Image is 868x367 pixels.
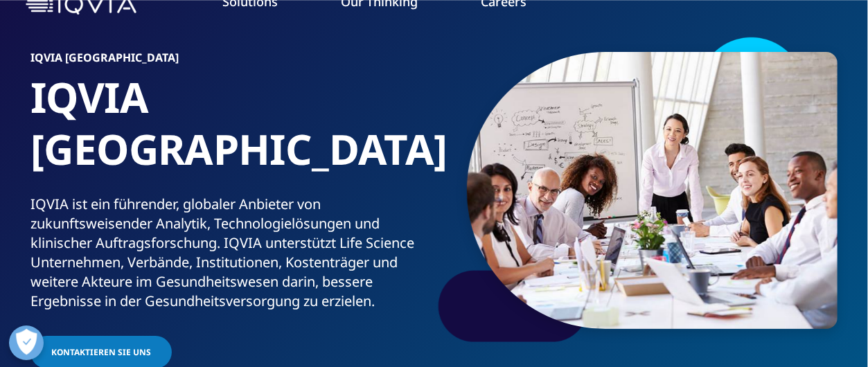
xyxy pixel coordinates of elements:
[30,71,429,195] h1: IQVIA [GEOGRAPHIC_DATA]
[9,325,44,360] button: Präferenzen öffnen
[467,52,838,329] img: 877_businesswoman-leading-meeting.jpg
[30,195,429,311] div: IQVIA ist ein führender, globaler Anbieter von zukunftsweisender Analytik, Technologielösungen un...
[30,52,429,71] h6: IQVIA [GEOGRAPHIC_DATA]
[51,346,151,358] span: Kontaktieren Sie uns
